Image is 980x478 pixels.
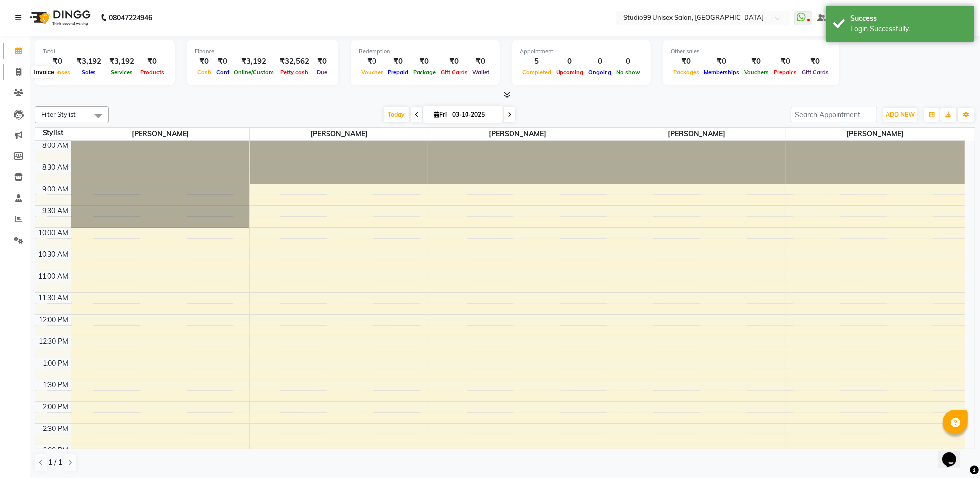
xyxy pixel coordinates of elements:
span: Online/Custom [232,69,276,76]
div: 0 [614,56,643,67]
span: Voucher [359,69,385,76]
span: [PERSON_NAME] [786,128,965,140]
div: 2:00 PM [41,402,71,412]
span: Gift Cards [438,69,470,76]
div: ₹0 [138,56,167,67]
span: Memberships [701,69,742,76]
div: ₹0 [411,56,438,67]
span: Ongoing [586,69,614,76]
div: ₹0 [771,56,799,67]
div: ₹0 [438,56,470,67]
button: ADD NEW [883,108,917,122]
div: 0 [586,56,614,67]
div: Success [850,13,967,24]
span: Prepaids [771,69,799,76]
div: ₹0 [43,56,73,67]
div: Total [43,48,167,56]
div: 9:00 AM [41,184,71,194]
span: Cash [195,69,214,76]
div: Invoice [31,66,56,78]
span: Wallet [470,69,492,76]
div: Other sales [671,48,831,56]
input: 2025-10-03 [449,107,499,122]
span: Products [138,69,167,76]
div: ₹3,192 [73,56,105,67]
div: ₹0 [742,56,771,67]
span: [PERSON_NAME] [428,128,607,140]
span: Petty cash [279,69,311,76]
div: Finance [195,48,330,56]
div: ₹0 [313,56,330,67]
div: ₹0 [385,56,411,67]
span: [PERSON_NAME] [250,128,428,140]
div: 1:00 PM [41,358,71,369]
div: 12:00 PM [37,315,71,325]
span: Services [108,69,135,76]
span: [PERSON_NAME] [607,128,786,140]
div: 2:30 PM [41,424,71,434]
div: ₹0 [195,56,214,67]
span: Card [214,69,232,76]
div: ₹0 [671,56,701,67]
div: 0 [554,56,586,67]
div: ₹3,192 [232,56,276,67]
div: ₹0 [701,56,742,67]
div: 8:00 AM [41,141,71,151]
input: Search Appointment [791,107,877,122]
div: 10:30 AM [37,249,71,260]
div: 3:00 PM [41,445,71,456]
span: Sales [80,69,99,76]
span: Due [314,69,329,76]
div: ₹3,192 [105,56,138,67]
span: Gift Cards [799,69,831,76]
span: Completed [520,69,554,76]
span: 1 / 1 [48,457,62,468]
div: ₹0 [359,56,385,67]
span: Upcoming [554,69,586,76]
div: 12:30 PM [37,336,71,347]
div: ₹32,562 [276,56,313,67]
span: Package [411,69,438,76]
span: No show [614,69,643,76]
div: 9:30 AM [41,206,71,216]
b: 08047224946 [109,4,152,32]
div: 11:30 AM [37,293,71,303]
span: [PERSON_NAME] [71,128,249,140]
span: Packages [671,69,701,76]
div: 10:00 AM [37,228,71,238]
div: 8:30 AM [41,162,71,173]
span: ADD NEW [886,111,915,118]
div: ₹0 [470,56,492,67]
div: 11:00 AM [37,271,71,282]
span: Vouchers [742,69,771,76]
img: logo [25,4,93,32]
div: 1:30 PM [41,380,71,390]
iframe: chat widget [938,438,970,468]
span: Prepaid [385,69,411,76]
div: ₹0 [799,56,831,67]
span: Today [384,107,409,122]
div: 5 [520,56,554,67]
div: ₹0 [214,56,232,67]
span: Filter Stylist [41,110,76,118]
div: Appointment [520,48,643,56]
div: Stylist [35,128,71,138]
span: Fri [431,111,449,118]
div: Redemption [359,48,492,56]
div: Login Successfully. [850,24,967,34]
